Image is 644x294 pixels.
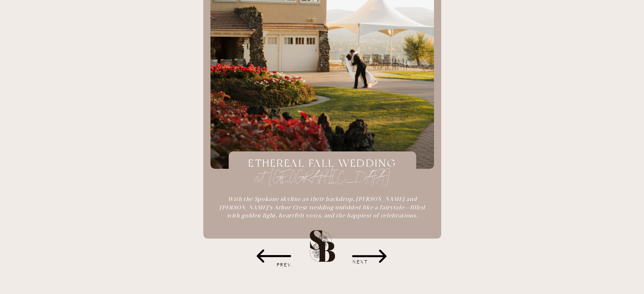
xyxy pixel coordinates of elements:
a: With the Spokane skyline as their backdrop, [PERSON_NAME] and [PERSON_NAME]’s Arbor Crest wedding... [214,195,431,243]
h3: NEXT [335,258,386,267]
i: With the Spokane skyline as their backdrop, [PERSON_NAME] and [PERSON_NAME]’s Arbor Crest wedding... [219,195,425,219]
a: at [GEOGRAPHIC_DATA] [225,170,420,187]
a: ETHEREAL FALL wedding [225,156,420,173]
